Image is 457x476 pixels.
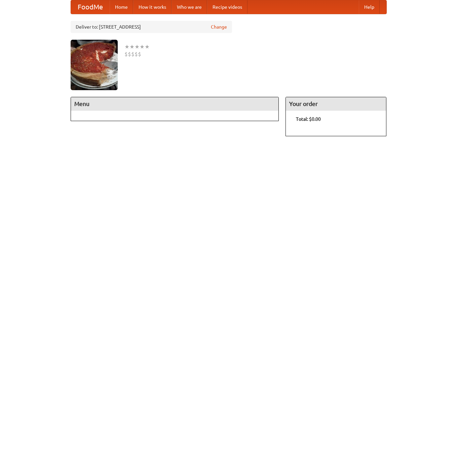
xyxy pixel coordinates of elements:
h4: Your order [286,97,386,111]
li: ★ [129,43,135,50]
li: $ [128,50,131,58]
a: FoodMe [71,0,110,14]
li: ★ [124,43,129,50]
li: $ [131,50,135,58]
li: ★ [140,43,145,50]
li: $ [124,50,128,58]
a: How it works [133,0,172,14]
b: Total: $0.00 [296,116,321,122]
li: $ [138,50,141,58]
a: Recipe videos [207,0,247,14]
a: Home [110,0,133,14]
div: Deliver to: [STREET_ADDRESS] [71,21,232,33]
li: ★ [135,43,140,50]
a: Who we are [172,0,207,14]
a: Change [211,24,227,30]
h4: Menu [71,97,279,111]
a: Help [359,0,380,14]
img: angular.jpg [71,40,118,90]
li: $ [135,50,138,58]
li: ★ [145,43,150,50]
